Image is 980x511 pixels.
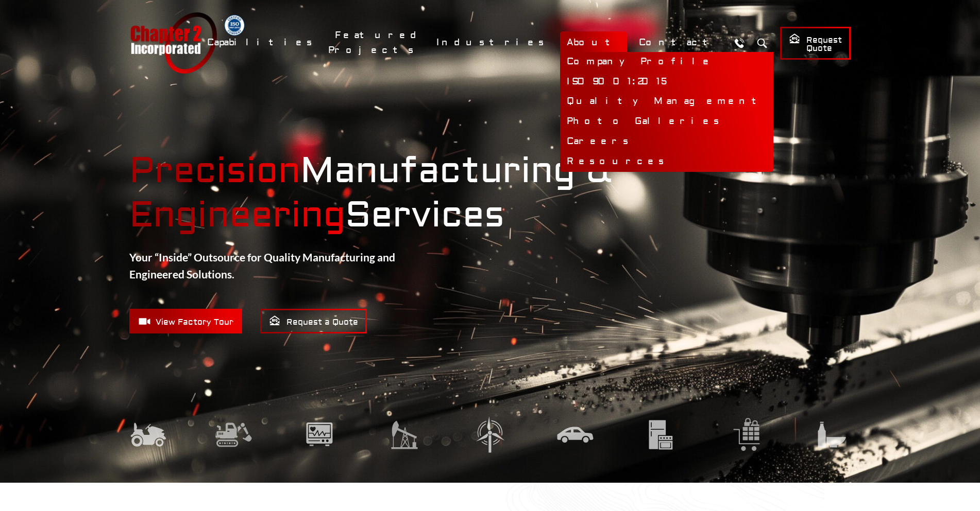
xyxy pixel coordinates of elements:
[138,315,233,328] span: View Factory Tour
[560,112,773,132] a: Photo Galleries
[560,152,773,172] a: Resources
[632,31,724,54] a: Contact
[752,33,771,52] button: Search
[789,33,842,54] span: Request Quote
[560,92,773,112] a: Quality Management
[129,309,242,333] a: View Factory Tour
[269,315,358,328] span: Request a Quote
[129,193,345,237] mark: Engineering
[430,31,555,54] a: Industries
[260,309,367,333] a: Request a Quote
[560,72,773,92] a: ISO 9001:2015
[129,12,217,74] a: Chapter 2 Incorporated
[780,27,851,60] a: Request Quote
[200,31,323,54] a: Capabilities
[560,52,773,72] a: Company Profile
[560,31,627,54] a: About
[129,251,395,281] strong: Your “Inside” Outsource for Quality Manufacturing and Engineered Solutions.
[129,149,300,193] mark: Precision
[730,33,749,52] a: Call Us
[129,149,851,238] strong: Manufacturing & Services
[560,132,773,152] a: Careers
[328,24,425,61] a: Featured Projects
